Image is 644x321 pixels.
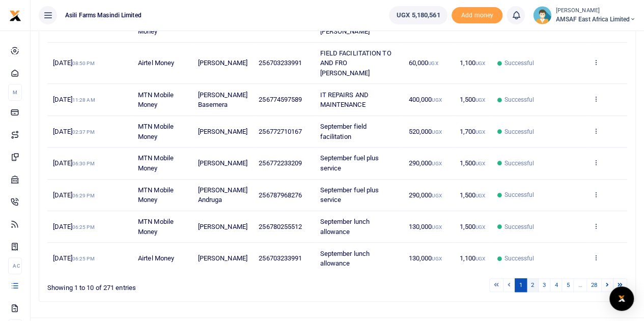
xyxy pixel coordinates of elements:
li: M [8,84,22,101]
a: profile-user [PERSON_NAME] AMSAF East Africa Limited [533,6,636,24]
span: [DATE] [53,128,94,135]
span: FIELD FACILITATION TO [PERSON_NAME] [320,17,391,35]
span: IT REPAIRS AND MAINTENANCE [320,91,368,109]
small: UGX [432,161,441,166]
span: September fuel plus service [320,154,379,172]
span: 256774597589 [259,96,302,103]
span: 256787968276 [259,191,302,199]
span: 1,500 [459,159,485,167]
span: MTN Mobile Money [138,123,174,140]
small: UGX [475,129,485,135]
span: 1,500 [459,191,485,199]
small: UGX [475,61,485,66]
small: UGX [432,193,441,198]
li: Ac [8,257,22,274]
small: 11:28 AM [72,97,95,103]
span: [PERSON_NAME] [198,128,247,135]
small: UGX [428,61,438,66]
span: FIELD FACILITATION TO AND FRO [PERSON_NAME] [320,49,391,77]
span: [DATE] [53,223,94,230]
span: 1,500 [459,96,485,103]
span: Asili Farms Masindi Limited [61,11,146,20]
small: UGX [432,129,441,135]
small: [PERSON_NAME] [555,7,636,15]
a: 5 [562,278,574,292]
span: [DATE] [53,159,94,167]
small: UGX [475,193,485,198]
span: 130,000 [409,254,442,262]
span: Airtel Money [138,254,174,262]
span: [DATE] [53,191,94,199]
a: Add money [452,11,502,18]
span: 256772233209 [259,159,302,167]
a: 28 [586,278,602,292]
span: [PERSON_NAME] [198,59,247,67]
span: 60,000 [409,59,438,67]
span: 1,500 [459,223,485,230]
small: 06:30 PM [72,161,95,166]
span: Successful [504,190,534,199]
span: Add money [452,7,502,24]
span: Successful [504,159,534,168]
small: 08:50 PM [72,61,95,66]
span: [DATE] [53,254,94,262]
span: [PERSON_NAME] [198,223,247,230]
span: 290,000 [409,191,442,199]
span: MTN Mobile Money [138,91,174,109]
div: Showing 1 to 10 of 271 entries [47,277,285,293]
span: Airtel Money [138,59,174,67]
span: 256772710167 [259,128,302,135]
span: MTN Mobile Money [138,154,174,172]
img: profile-user [533,6,551,24]
span: September lunch allowance [320,250,370,268]
a: 2 [526,278,539,292]
li: Wallet ballance [385,6,452,24]
span: [PERSON_NAME] [198,159,247,167]
li: Toup your wallet [452,7,502,24]
span: Successful [504,59,534,68]
small: 06:29 PM [72,193,95,198]
span: MTN Mobile Money [138,17,174,35]
span: 256703233991 [259,59,302,67]
small: UGX [432,224,441,230]
span: Successful [504,222,534,231]
span: September field facilitation [320,123,367,140]
a: 1 [515,278,527,292]
span: Successful [504,127,534,136]
span: 290,000 [409,159,442,167]
span: Successful [504,95,534,104]
small: UGX [475,224,485,230]
span: [PERSON_NAME] Andruga [198,186,247,204]
small: 06:25 PM [72,224,95,230]
a: UGX 5,180,561 [389,6,447,24]
a: 4 [550,278,562,292]
img: logo-small [9,10,21,22]
span: AMSAF East Africa Limited [555,15,636,24]
span: [DATE] [53,96,95,103]
span: UGX 5,180,561 [397,10,440,20]
small: UGX [432,97,441,103]
span: MTN Mobile Money [138,186,174,204]
span: [PERSON_NAME] Basemera [198,91,247,109]
span: [PERSON_NAME] [198,254,247,262]
small: 06:25 PM [72,256,95,261]
span: September fuel plus service [320,186,379,204]
small: UGX [475,161,485,166]
small: UGX [475,256,485,261]
span: 1,100 [459,59,485,67]
span: Successful [504,254,534,263]
a: 3 [538,278,550,292]
small: 02:37 PM [72,129,95,135]
a: logo-small logo-large logo-large [9,11,21,19]
span: [DATE] [53,59,94,67]
span: 400,000 [409,96,442,103]
span: 256780255512 [259,223,302,230]
small: UGX [432,256,441,261]
span: 256703233991 [259,254,302,262]
span: 130,000 [409,223,442,230]
span: MTN Mobile Money [138,218,174,236]
span: 1,700 [459,128,485,135]
span: 1,100 [459,254,485,262]
div: Open Intercom Messenger [609,286,634,311]
span: September lunch allowance [320,218,370,236]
